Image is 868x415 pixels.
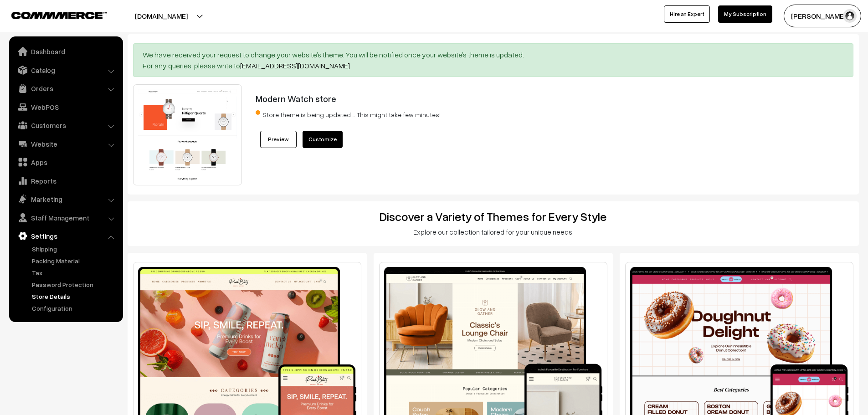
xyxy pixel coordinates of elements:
[11,228,120,244] a: Settings
[30,292,120,301] a: Store Details
[11,173,120,189] a: Reports
[11,154,120,170] a: Apps
[30,268,120,277] a: Tax
[11,9,91,20] a: COMMMERCE
[133,84,242,185] img: Modern Watch store
[11,62,120,78] a: Catalog
[303,131,343,148] a: Customize
[134,228,853,236] h3: Explore our collection tailored for your unique needs.
[256,93,792,104] h3: Modern Watch store
[30,280,120,289] a: Password Protection
[11,191,120,207] a: Marketing
[11,117,120,133] a: Customers
[11,99,120,115] a: WebPOS
[718,5,772,23] a: My Subscription
[134,210,853,224] h2: Discover a Variety of Themes for Every Style
[30,256,120,266] a: Packing Material
[664,5,710,23] a: Hire an Expert
[256,108,441,119] span: Store theme is being updated … This might take few minutes!
[260,131,297,148] a: Preview
[240,61,350,70] a: [EMAIL_ADDRESS][DOMAIN_NAME]
[843,9,857,23] img: user
[30,244,120,254] a: Shipping
[133,43,853,77] div: We have received your request to change your website’s theme. You will be notified once your webs...
[11,136,120,152] a: Website
[30,303,120,313] a: Configuration
[784,5,861,27] button: [PERSON_NAME]
[11,43,120,60] a: Dashboard
[103,5,220,27] button: [DOMAIN_NAME]
[11,210,120,226] a: Staff Management
[11,12,107,19] img: COMMMERCE
[11,80,120,97] a: Orders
